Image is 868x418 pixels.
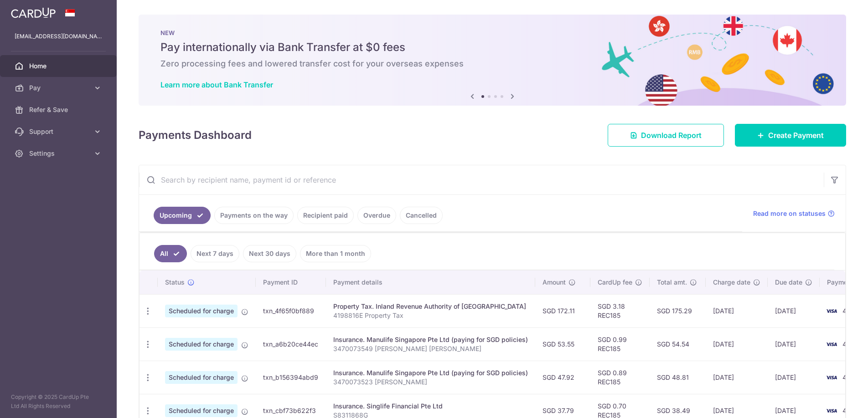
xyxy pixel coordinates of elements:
span: 4015 [842,373,857,381]
span: Charge date [713,278,750,287]
td: SGD 53.55 [535,327,590,361]
a: Learn more about Bank Transfer [160,80,273,89]
a: Read more on statuses [753,209,835,218]
th: Payment ID [256,270,326,294]
p: 3470073549 [PERSON_NAME] [PERSON_NAME] [333,344,528,353]
img: Bank Card [822,372,841,383]
td: SGD 54.54 [650,327,706,361]
td: SGD 3.18 REC185 [590,294,650,327]
a: Download Report [608,124,724,147]
div: Insurance. Singlife Financial Pte Ltd [333,402,528,411]
a: Create Payment [735,124,846,147]
span: CardUp fee [598,278,632,287]
span: 4015 [842,407,857,414]
p: 3470073523 [PERSON_NAME] [333,377,528,387]
h6: Zero processing fees and lowered transfer cost for your overseas expenses [160,58,824,69]
td: SGD 175.29 [650,294,706,327]
td: SGD 0.89 REC185 [590,361,650,394]
p: NEW [160,29,824,36]
span: 4015 [842,307,857,315]
span: Scheduled for charge [165,404,238,417]
a: All [154,245,187,262]
img: CardUp [11,7,56,18]
th: Payment details [326,270,535,294]
img: Bank Card [822,405,841,416]
img: Bank Card [822,339,841,350]
td: [DATE] [706,361,768,394]
div: Insurance. Manulife Singapore Pte Ltd (paying for SGD policies) [333,368,528,377]
td: SGD 0.99 REC185 [590,327,650,361]
td: SGD 48.81 [650,361,706,394]
td: txn_b156394abd9 [256,361,326,394]
td: [DATE] [706,327,768,361]
td: txn_4f65f0bf889 [256,294,326,327]
img: Bank Card [822,306,841,316]
span: Support [29,127,89,136]
a: Upcoming [154,207,211,224]
td: [DATE] [768,327,820,361]
span: Scheduled for charge [165,305,238,317]
a: Payments on the way [214,207,294,224]
input: Search by recipient name, payment id or reference [139,165,824,194]
a: Recipient paid [297,207,354,224]
a: Next 7 days [191,245,239,262]
td: [DATE] [768,294,820,327]
span: Refer & Save [29,105,89,114]
span: Scheduled for charge [165,338,238,351]
span: Settings [29,149,89,158]
td: SGD 172.11 [535,294,590,327]
a: Next 30 days [243,245,296,262]
a: More than 1 month [300,245,371,262]
div: Property Tax. Inland Revenue Authority of [GEOGRAPHIC_DATA] [333,302,528,311]
td: txn_a6b20ce44ec [256,327,326,361]
span: 4015 [842,340,857,348]
p: [EMAIL_ADDRESS][DOMAIN_NAME] [15,32,102,41]
h5: Pay internationally via Bank Transfer at $0 fees [160,40,824,55]
span: Status [165,278,185,287]
span: Amount [542,278,566,287]
span: Scheduled for charge [165,371,238,384]
td: SGD 47.92 [535,361,590,394]
span: Total amt. [657,278,687,287]
a: Cancelled [400,207,443,224]
span: Pay [29,83,89,92]
span: Read more on statuses [753,209,826,218]
td: [DATE] [768,361,820,394]
span: Home [29,61,89,71]
a: Overdue [357,207,396,224]
img: Bank transfer banner [139,15,846,106]
h4: Payments Dashboard [139,127,252,143]
td: [DATE] [706,294,768,327]
span: Download Report [641,130,702,141]
div: Insurance. Manulife Singapore Pte Ltd (paying for SGD policies) [333,335,528,344]
span: Create Payment [768,130,824,141]
span: Due date [775,278,802,287]
p: 4198816E Property Tax [333,311,528,320]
